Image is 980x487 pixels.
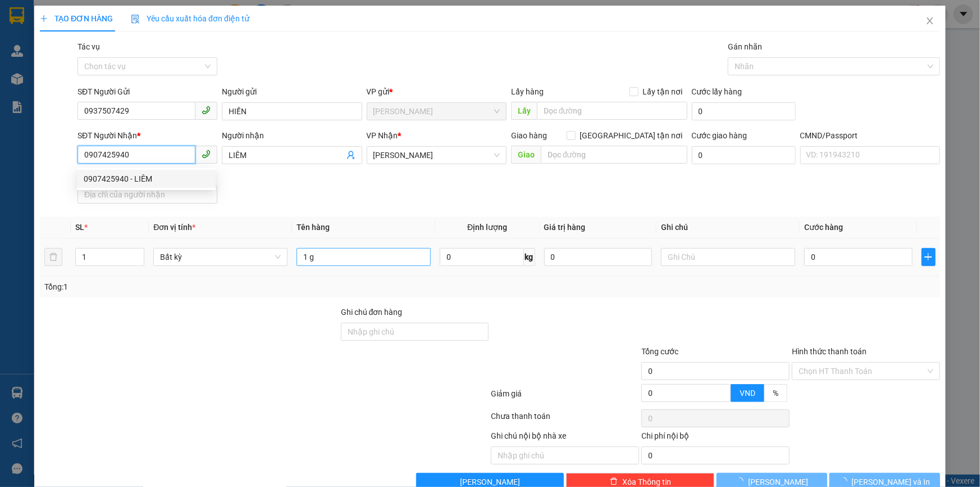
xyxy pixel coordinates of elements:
span: Giá trị hàng [544,223,586,232]
span: Tên hàng [297,223,330,232]
input: VD: Bàn, Ghế [297,248,431,266]
span: [GEOGRAPHIC_DATA] tận nơi [576,129,687,142]
input: Ghi chú đơn hàng [341,323,489,341]
div: VP gửi [367,85,507,98]
label: Cước giao hàng [692,131,747,140]
label: Cước lấy hàng [692,87,742,96]
div: Tổng: 1 [44,281,379,293]
input: Dọc đường [541,146,687,164]
div: 0907425940 - LIÊM [84,173,209,185]
span: Cước hàng [804,223,843,232]
span: % [773,389,778,398]
span: kg [524,248,535,266]
span: VND [740,389,755,398]
th: Ghi chú [657,217,800,238]
input: Nhập ghi chú [491,447,639,465]
span: phone [202,106,211,115]
span: Lấy hàng [511,87,544,96]
label: Hình thức thanh toán [792,347,867,356]
input: Địa chỉ của người nhận [78,186,217,204]
label: Tác vụ [78,42,100,51]
span: SL [75,223,84,232]
div: Chưa thanh toán [490,410,641,430]
img: icon [131,15,140,24]
div: Ghi chú nội bộ nhà xe [491,430,639,447]
span: plus [922,252,935,261]
button: Close [914,6,946,37]
span: Yêu cầu xuất hóa đơn điện tử [131,14,249,23]
span: VP Nhận [367,131,398,140]
label: Gán nhãn [728,42,762,51]
span: phone [202,150,211,159]
span: plus [40,15,48,22]
div: 0907425940 - LIÊM [77,170,216,188]
input: Ghi Chú [661,248,795,266]
span: Hồ Chí Minh [373,147,500,164]
button: delete [44,248,62,266]
span: close [926,16,935,25]
span: delete [610,477,618,486]
div: Người gửi [222,85,362,98]
span: TẠO ĐƠN HÀNG [40,14,113,23]
div: SĐT Người Gửi [78,85,217,98]
span: Định lượng [467,223,507,232]
span: Giao hàng [511,131,547,140]
span: loading [736,477,748,485]
input: Dọc đường [537,102,687,120]
div: SĐT Người Nhận [78,129,217,142]
div: Chi phí nội bộ [641,430,790,447]
span: Lấy tận nơi [639,85,687,98]
span: Tổng cước [641,347,678,356]
span: user-add [347,151,355,160]
span: Giao [511,146,541,164]
div: Giảm giá [490,387,641,407]
div: CMND/Passport [800,129,940,142]
label: Ghi chú đơn hàng [341,308,403,317]
input: Cước lấy hàng [692,102,796,120]
button: plus [922,248,936,266]
span: Bất kỳ [160,249,281,265]
input: Cước giao hàng [692,146,796,164]
div: Người nhận [222,129,362,142]
input: 0 [544,248,653,266]
span: Đơn vị tính [153,223,195,232]
span: Lấy [511,102,537,120]
span: loading [840,477,852,485]
span: Ngã Tư Huyện [373,103,500,120]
